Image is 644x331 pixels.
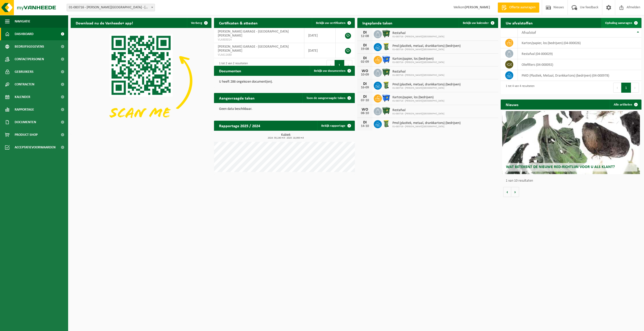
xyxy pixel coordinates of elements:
div: 14-10 [360,124,370,128]
span: 01-083716 - [PERSON_NAME][GEOGRAPHIC_DATA] [392,100,444,103]
p: 1 van 10 resultaten [506,179,639,183]
a: Bekijk rapportage [317,121,354,131]
div: 16-09 [360,86,370,89]
span: Kalender [15,91,30,103]
a: Bekijk uw documenten [310,66,354,76]
span: Acceptatievoorwaarden [15,141,56,154]
button: 1 [621,83,631,93]
td: PMD (Plastiek, Metaal, Drankkartons) (bedrijven) (04-000978) [518,70,641,81]
h2: Nieuws [501,100,523,109]
div: DI [360,120,370,124]
div: DI [360,82,370,86]
button: Next [631,83,639,93]
span: 01-083716 - [PERSON_NAME][GEOGRAPHIC_DATA] [392,112,444,115]
span: Bedrijfsgegevens [15,40,44,53]
div: WO [360,108,370,112]
h2: Aangevraagde taken [214,93,260,103]
a: Alle artikelen [610,100,641,110]
span: [PERSON_NAME] GARAGE - [GEOGRAPHIC_DATA][PERSON_NAME] [218,30,289,38]
span: Wat betekent de nieuwe RED-richtlijn voor u als klant? [506,165,615,169]
span: Bekijk uw kalender [463,21,489,25]
div: 07-10 [360,99,370,102]
div: DI [360,95,370,99]
img: WB-1100-HPE-BE-01 [382,55,390,64]
img: WB-1100-HPE-GN-01 [382,29,390,38]
span: Contactpersonen [15,53,44,65]
div: 1 tot 4 van 4 resultaten [503,82,534,93]
div: 12-08 [360,35,370,38]
h2: Documenten [214,66,246,76]
span: Verberg [191,21,202,25]
span: VLA903014 [218,38,300,42]
a: Toon de aangevraagde taken [302,93,354,103]
div: 10-09 [360,73,370,77]
div: 02-09 [360,60,370,64]
td: [DATE] [304,43,336,58]
span: Bekijk uw documenten [314,69,345,73]
button: 1 [335,60,344,70]
span: Gebruikers [15,65,34,78]
span: 01-083716 - [PERSON_NAME][GEOGRAPHIC_DATA] [392,125,461,128]
p: U heeft 286 ongelezen document(en). [219,80,350,84]
span: Pmd (plastiek, metaal, drankkartons) (bedrijven) [392,121,461,125]
span: Pmd (plastiek, metaal, drankkartons) (bedrijven) [392,83,461,87]
button: Next [344,60,352,70]
span: Documenten [15,116,36,128]
a: Bekijk uw kalender [459,18,498,28]
div: 19-08 [360,47,370,51]
span: Restafval [392,108,444,112]
div: 08-10 [360,112,370,115]
img: Download de VHEPlus App [71,28,211,134]
img: WB-0240-HPE-GN-50 [382,119,390,128]
div: WO [360,69,370,73]
img: WB-0240-HPE-GN-50 [382,81,390,89]
h2: Rapportage 2025 / 2024 [214,121,265,130]
button: Volgende [511,187,519,197]
span: Toon de aangevraagde taken [306,96,345,100]
span: Karton/papier, los (bedrijven) [392,95,444,100]
span: 01-083716 - [PERSON_NAME][GEOGRAPHIC_DATA] [392,35,444,38]
span: Offerte aanvragen [508,5,537,10]
span: 01-083716 - [PERSON_NAME][GEOGRAPHIC_DATA] [392,48,461,51]
h2: Download nu de Vanheede+ app! [71,18,138,28]
span: Pmd (plastiek, metaal, drankkartons) (bedrijven) [392,44,461,48]
span: Bekijk uw certificaten [316,21,345,25]
div: DI [360,30,370,35]
span: Afvalstof [522,31,536,35]
p: Geen data beschikbaar. [219,107,350,111]
div: 1 tot 2 van 2 resultaten [217,59,248,71]
span: Ophaling aanvragen [605,21,632,25]
span: Karton/papier, los (bedrijven) [392,57,444,61]
span: 01-083716 - [PERSON_NAME][GEOGRAPHIC_DATA] [392,87,461,90]
button: Previous [327,60,335,70]
span: 01-083716 - [PERSON_NAME][GEOGRAPHIC_DATA] [392,61,444,64]
span: Product Shop [15,128,38,141]
td: oliefilters (04-000092) [518,59,641,70]
button: Verberg [187,18,211,28]
img: WB-1100-HPE-BE-01 [382,94,390,102]
img: WB-1100-HPE-GN-01 [382,68,390,77]
button: Previous [613,83,621,93]
a: Offerte aanvragen [498,3,539,13]
div: DI [360,43,370,47]
button: Vorige [503,187,511,197]
div: DI [360,56,370,60]
span: Navigatie [15,15,30,28]
img: WB-1100-HPE-GN-01 [382,107,390,115]
h2: Certificaten & attesten [214,18,263,28]
a: Wat betekent de nieuwe RED-richtlijn voor u als klant? [502,111,640,174]
span: 01-083716 - BOONE TOM GARAGE - SINT-MARIA-LIERDE [67,4,155,11]
span: 2024: 30,240 m3 - 2025: 18,900 m3 [217,137,355,139]
span: Rapportage [15,103,34,116]
td: restafval (04-000029) [518,48,641,59]
a: Ophaling aanvragen [601,18,641,28]
span: Restafval [392,31,444,35]
span: 01-083716 - BOONE TOM GARAGE - SINT-MARIA-LIERDE [67,4,155,11]
h2: Ingeplande taken [357,18,397,28]
span: Dashboard [15,28,34,40]
td: karton/papier, los (bedrijven) (04-000026) [518,38,641,48]
h3: Kubiek [217,133,355,139]
a: Bekijk uw certificaten [312,18,354,28]
td: [DATE] [304,28,336,43]
span: 01-083716 - [PERSON_NAME][GEOGRAPHIC_DATA] [392,74,444,77]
